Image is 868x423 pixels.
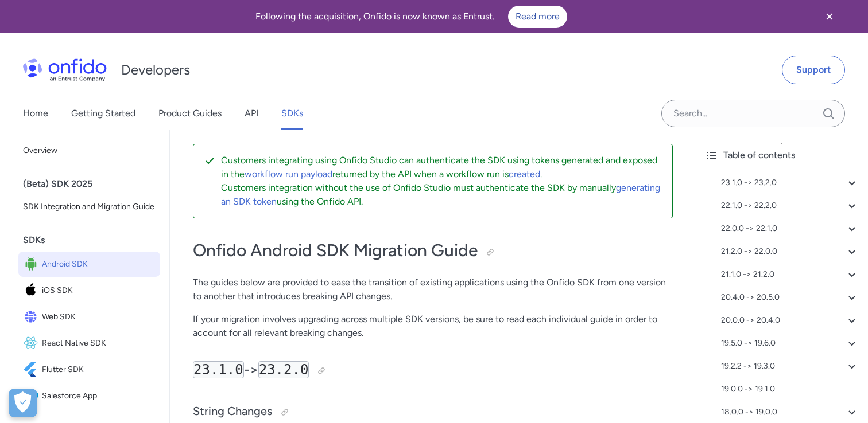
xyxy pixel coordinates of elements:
[42,256,156,272] span: Android SDK
[23,229,165,252] div: SDKs
[721,314,859,327] a: 20.0.0 -> 20.4.0
[23,58,107,81] img: Onfido Logo
[721,199,859,213] a: 22.1.0 -> 22.2.0
[42,362,156,378] span: Flutter SDK
[23,309,42,325] img: IconWeb SDK
[721,222,859,236] a: 22.0.0 -> 22.1.0
[23,144,156,158] span: Overview
[782,56,845,84] a: Support
[508,6,567,28] a: Read more
[258,361,309,378] code: 23.2.0
[18,195,160,218] a: SDK Integration and Migration Guide
[221,181,663,209] p: Customers integration without the use of Onfido Studio must authenticate the SDK by manually usin...
[823,10,836,23] svg: Close banner
[721,268,859,281] a: 21.1.0 -> 21.2.0
[42,388,156,404] span: Salesforce App
[721,359,859,373] a: 19.2.2 -> 19.3.0
[23,173,165,195] div: (Beta) SDK 2025
[661,100,845,127] input: Onfido search input field
[18,252,160,277] a: IconAndroid SDKAndroid SDK
[23,362,42,378] img: IconFlutter SDK
[193,312,673,340] p: If your migration involves upgrading across multiple SDK versions, be sure to read each individua...
[158,97,222,130] a: Product Guides
[18,278,160,303] a: IconiOS SDKiOS SDK
[721,245,859,258] a: 21.2.0 -> 22.0.0
[14,6,808,28] div: Following the acquisition, Onfido is now known as Entrust.
[193,239,673,262] h1: Onfido Android SDK Migration Guide
[18,383,160,409] a: IconSalesforce AppSalesforce App
[42,309,156,325] span: Web SDK
[42,335,156,351] span: React Native SDK
[721,291,859,304] a: 20.4.0 -> 20.5.0
[23,283,42,299] img: IconiOS SDK
[23,200,156,214] span: SDK Integration and Migration Guide
[71,97,135,130] a: Getting Started
[705,148,859,162] div: Table of contents
[245,169,332,179] a: workflow run payload
[18,331,160,356] a: IconReact Native SDKReact Native SDK
[721,405,859,419] a: 18.0.0 -> 19.0.0
[721,176,859,190] a: 23.1.0 -> 23.2.0
[221,154,663,181] p: Customers integrating using Onfido Studio can authenticate the SDK using tokens generated and exp...
[42,283,156,299] span: iOS SDK
[18,139,160,162] a: Overview
[193,276,673,303] p: The guides below are provided to ease the transition of existing applications using the Onfido SD...
[23,256,42,272] img: IconAndroid SDK
[808,2,851,31] button: Close banner
[281,97,303,130] a: SDKs
[121,61,190,79] h1: Developers
[509,169,540,179] a: created
[9,389,37,417] button: Open Preferences
[23,97,48,130] a: Home
[9,389,37,417] div: Cookie Preferences
[193,361,673,380] h2: ->
[23,335,42,351] img: IconReact Native SDK
[721,336,859,350] a: 19.5.0 -> 19.6.0
[193,403,673,421] h3: String Changes
[721,382,859,396] a: 19.0.0 -> 19.1.0
[245,97,258,130] a: API
[23,388,42,404] img: IconSalesforce App
[18,304,160,330] a: IconWeb SDKWeb SDK
[18,357,160,382] a: IconFlutter SDKFlutter SDK
[193,361,244,378] code: 23.1.0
